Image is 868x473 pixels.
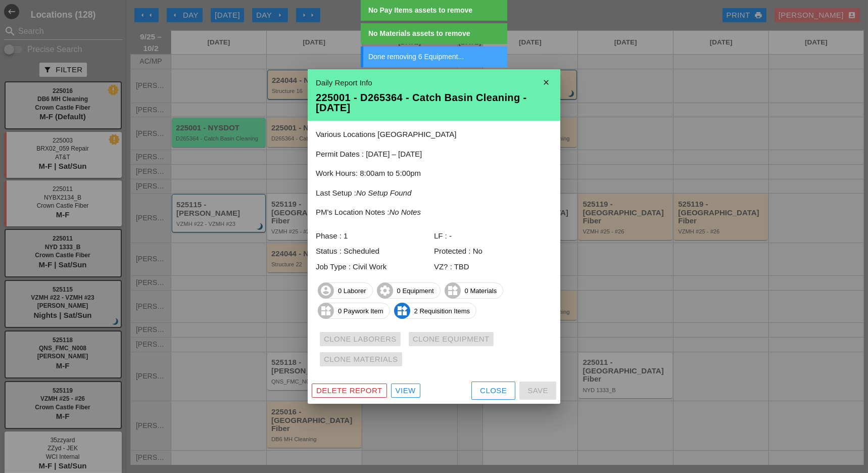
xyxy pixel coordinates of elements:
[316,168,552,179] p: Work Hours: 8:00am to 5:00pm
[316,187,552,199] p: Last Setup :
[318,303,334,319] i: widgets
[377,282,393,299] i: settings
[394,303,410,319] i: widgets
[434,246,552,257] div: Protected : No
[445,282,461,299] i: widgets
[395,303,476,319] span: 2 Requisition Items
[434,261,552,273] div: VZ? : TBD
[434,230,552,242] div: LF : -
[471,382,515,400] button: Close
[536,72,556,92] i: close
[318,282,372,299] span: 0 Laborer
[396,385,416,397] div: View
[312,384,387,398] button: Delete Report
[318,303,390,319] span: 0 Paywork Item
[316,77,552,89] div: Daily Report Info
[316,149,552,160] p: Permit Dates : [DATE] – [DATE]
[316,385,382,397] div: Delete Report
[316,246,434,257] div: Status : Scheduled
[316,129,552,140] p: Various Locations [GEOGRAPHIC_DATA]
[445,282,503,299] span: 0 Materials
[316,261,434,273] div: Job Type : Civil Work
[316,230,434,242] div: Phase : 1
[368,28,502,39] div: No Materials assets to remove
[368,5,502,16] div: No Pay Items assets to remove
[377,282,440,299] span: 0 Equipment
[318,282,334,299] i: account_circle
[316,92,552,113] div: 225001 - D265364 - Catch Basin Cleaning - [DATE]
[356,188,411,197] i: No Setup Found
[368,52,502,62] div: Done removing 6 Equipment...
[391,384,420,398] a: View
[316,207,552,218] p: PM's Location Notes :
[389,208,421,216] i: No Notes
[480,385,507,397] div: Close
